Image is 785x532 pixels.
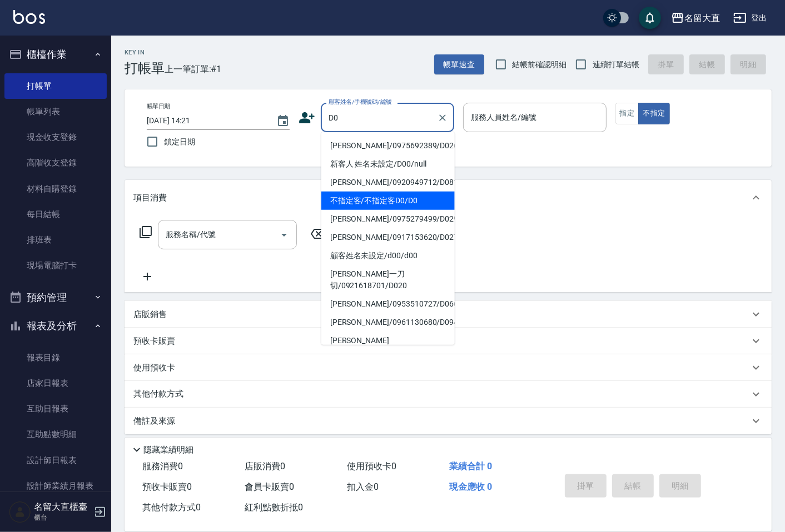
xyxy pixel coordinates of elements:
p: 使用預收卡 [133,362,175,374]
a: 材料自購登錄 [4,176,107,202]
div: 項目消費 [125,180,772,215]
a: 互助點數明細 [4,421,107,447]
button: 不指定 [638,103,669,124]
a: 設計師業績月報表 [4,473,107,499]
p: 其他付款方式 [133,388,189,400]
button: 報表及分析 [4,312,107,340]
span: 紅利點數折抵 0 [245,502,303,513]
div: 店販銷售 [125,301,772,328]
span: 其他付款方式 0 [142,502,201,513]
a: 打帳單 [4,73,107,99]
li: 顧客姓名未設定/d00/d00 [321,247,455,265]
span: 店販消費 0 [245,461,285,471]
img: Logo [13,10,45,24]
a: 設計師日報表 [4,448,107,473]
span: 服務消費 0 [142,461,183,471]
span: 鎖定日期 [164,136,195,148]
li: [PERSON_NAME]/0917153620/D027 [321,228,455,247]
h2: Key In [125,49,165,56]
a: 店家日報表 [4,370,107,396]
p: 隱藏業績明細 [143,444,193,456]
span: 預收卡販賣 0 [142,481,192,492]
label: 顧客姓名/手機號碼/編號 [329,98,392,106]
li: [PERSON_NAME]/0975279499/D029 [321,210,455,228]
a: 帳單列表 [4,99,107,124]
div: 名留大直 [684,11,720,25]
h5: 名留大直櫃臺 [34,501,91,513]
p: 預收卡販賣 [133,335,175,347]
a: 高階收支登錄 [4,150,107,175]
li: [PERSON_NAME]枝/0912723435/D039 [321,332,455,362]
a: 互助日報表 [4,396,107,421]
span: 扣入金 0 [347,481,379,492]
a: 每日結帳 [4,202,107,227]
span: 連續打單結帳 [593,59,639,71]
span: 上一筆訂單:#1 [165,62,222,76]
p: 櫃台 [34,513,91,523]
div: 其他付款方式 [125,381,772,408]
a: 現場電腦打卡 [4,253,107,278]
h3: 打帳單 [125,61,165,76]
p: 項目消費 [133,192,167,204]
button: 指定 [615,103,639,124]
button: 櫃檯作業 [4,40,107,69]
li: 不指定客/不指定客D0/D0 [321,192,455,210]
li: 新客人 姓名未設定/D00/null [321,155,455,173]
button: 帳單速查 [434,54,484,75]
button: Clear [435,110,450,126]
li: [PERSON_NAME]/0920949712/D081 [321,173,455,192]
span: 結帳前確認明細 [513,59,567,71]
a: 排班表 [4,227,107,253]
p: 店販銷售 [133,309,167,320]
div: 預收卡販賣 [125,328,772,354]
li: [PERSON_NAME]/0975692389/D026 [321,137,455,155]
button: Choose date, selected date is 2025-08-18 [270,108,296,134]
img: Person [9,501,31,523]
input: YYYY/MM/DD hh:mm [147,112,265,130]
div: 使用預收卡 [125,354,772,381]
span: 業績合計 0 [449,461,492,471]
a: 現金收支登錄 [4,124,107,150]
span: 使用預收卡 0 [347,461,396,471]
button: 登出 [729,8,772,28]
div: 備註及來源 [125,408,772,434]
span: 現金應收 0 [449,481,492,492]
button: 名留大直 [667,7,724,29]
li: [PERSON_NAME]一刀切/0921618701/D020 [321,265,455,295]
span: 會員卡販賣 0 [245,481,294,492]
label: 帳單日期 [147,102,170,111]
p: 備註及來源 [133,415,175,427]
a: 報表目錄 [4,345,107,370]
button: Open [275,226,293,244]
button: save [639,7,661,29]
li: [PERSON_NAME]/0953510727/D066 [321,295,455,313]
li: [PERSON_NAME]/0961130680/D094 [321,313,455,332]
button: 預約管理 [4,283,107,312]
